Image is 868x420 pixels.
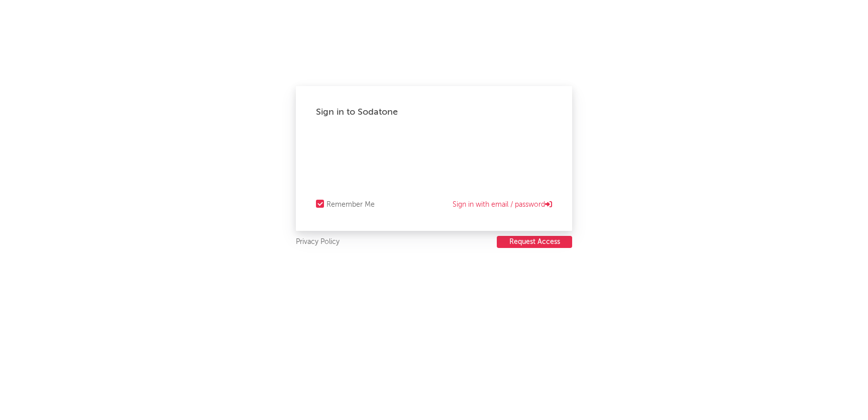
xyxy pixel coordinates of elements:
a: Privacy Policy [296,236,340,248]
div: Remember Me [327,199,375,211]
a: Sign in with email / password [453,199,552,211]
div: Sign in to Sodatone [316,106,552,118]
button: Request Access [497,236,572,248]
